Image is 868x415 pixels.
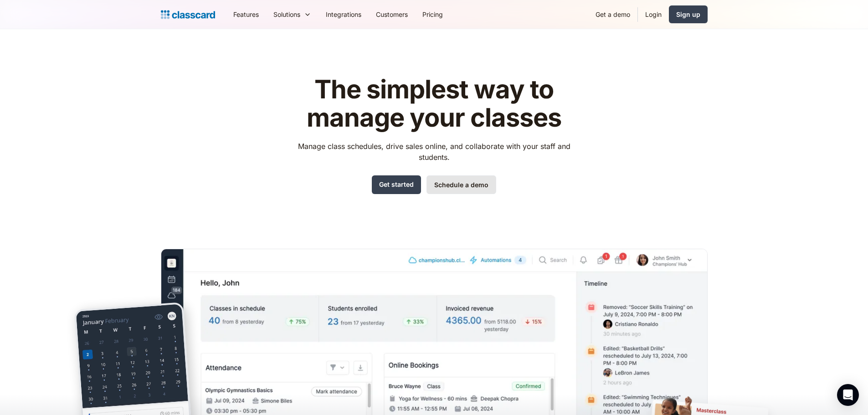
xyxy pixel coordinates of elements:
[318,4,369,25] a: Integrations
[369,4,415,25] a: Customers
[588,4,637,25] a: Get a demo
[638,4,669,25] a: Login
[426,175,496,194] a: Schedule a demo
[289,141,579,163] p: Manage class schedules, drive sales online, and collaborate with your staff and students.
[676,10,700,19] div: Sign up
[266,4,318,25] div: Solutions
[372,175,421,194] a: Get started
[226,4,266,25] a: Features
[415,4,450,25] a: Pricing
[273,10,300,19] div: Solutions
[669,5,708,23] a: Sign up
[161,8,215,21] a: home
[289,76,579,132] h1: The simplest way to manage your classes
[837,384,859,406] div: Open Intercom Messenger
